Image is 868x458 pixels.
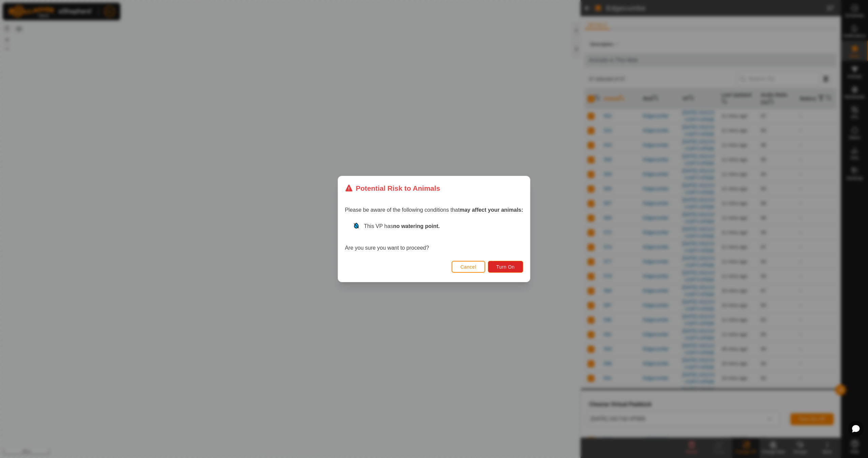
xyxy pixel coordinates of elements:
[488,261,523,273] button: Turn On
[364,223,440,229] span: This VP has
[452,261,485,273] button: Cancel
[459,207,523,213] strong: may affect your animals:
[345,183,440,193] div: Potential Risk to Animals
[345,207,523,213] span: Please be aware of the following conditions that
[393,223,440,229] strong: no watering point.
[345,222,523,252] div: Are you sure you want to proceed?
[496,264,515,270] span: Turn On
[460,264,476,270] span: Cancel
